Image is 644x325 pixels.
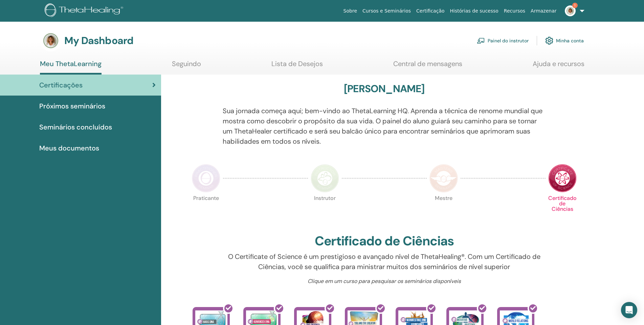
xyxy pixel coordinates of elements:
a: Ajuda e recursos [533,60,584,73]
span: 1 [572,3,578,8]
p: Praticante [192,196,220,224]
img: Instructor [311,164,339,192]
img: cog.svg [545,35,553,46]
a: Certificação [414,5,447,17]
img: logo.png [45,3,126,19]
a: Sobre [341,5,360,17]
span: Seminários concluídos [39,122,112,132]
span: Próximos seminários [39,101,105,111]
p: Instrutor [311,196,339,224]
a: Recursos [501,5,528,17]
p: Sua jornada começa aqui; bem-vindo ao ThetaLearning HQ. Aprenda a técnica de renome mundial que m... [223,106,546,146]
a: Lista de Desejos [271,60,323,73]
h3: [PERSON_NAME] [344,83,425,95]
a: Painel do instrutor [477,33,529,48]
a: Meu ThetaLearning [40,60,102,75]
a: Minha conta [545,33,584,48]
p: Clique em um curso para pesquisar os seminários disponíveis [223,277,546,285]
span: Certificações [39,80,83,90]
a: Armazenar [528,5,559,17]
h3: My Dashboard [64,35,133,47]
div: Open Intercom Messenger [621,302,637,318]
p: O Certificate of Science é um prestigioso e avançado nível de ThetaHealing®. Com um Certificado d... [223,251,546,272]
span: Meus documentos [39,143,99,153]
p: Certificado de Ciências [548,196,577,224]
a: Central de mensagens [393,60,462,73]
img: Practitioner [192,164,220,192]
img: chalkboard-teacher.svg [477,38,485,44]
a: Seguindo [172,60,201,73]
p: Mestre [429,196,458,224]
img: default.jpg [565,5,576,16]
h2: Certificado de Ciências [315,233,454,249]
a: Histórias de sucesso [447,5,501,17]
a: Cursos e Seminários [360,5,414,17]
img: default.jpg [40,30,62,52]
img: Certificate of Science [548,164,577,192]
img: Master [429,164,458,192]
